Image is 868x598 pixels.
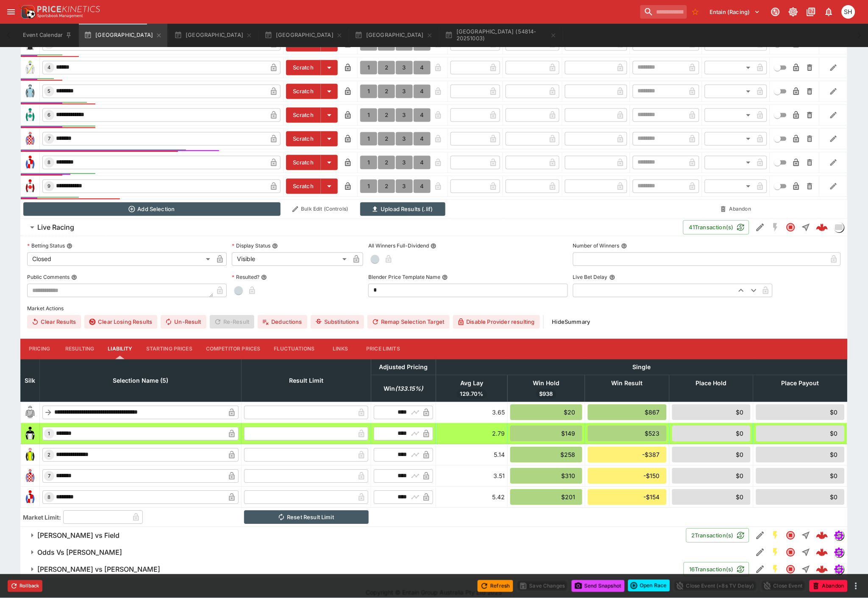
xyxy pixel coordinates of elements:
div: simulator [834,531,844,541]
div: $310 [510,468,582,484]
button: 16Transaction(s) [684,562,749,577]
img: simulator [835,531,844,540]
button: Resulting [58,339,101,359]
button: Edit Detail [753,528,768,543]
p: All Winners Full-Dividend [368,242,429,250]
button: Scratch [286,60,321,75]
button: SGM Disabled [768,220,783,235]
img: PriceKinetics Logo [19,3,36,20]
input: search [640,5,687,19]
img: simulator [835,548,844,557]
div: 5.42 [439,493,505,502]
button: Toggle light/dark mode [786,4,801,19]
span: Place Hold [687,378,736,389]
div: Visible [232,253,350,266]
svg: Closed [786,531,796,541]
span: 5 [46,89,53,95]
p: Display Status [232,242,270,250]
button: 3 [396,156,413,170]
button: Un-Result [161,315,206,329]
img: simulator [835,565,844,574]
button: Scratch [286,155,321,170]
button: Links [321,339,359,359]
button: Reset Result Limit [244,511,369,524]
img: runner 9 [23,180,37,193]
div: $523 [588,426,667,442]
div: split button [628,580,670,592]
img: Sportsbook Management [37,14,83,18]
div: $201 [510,490,582,505]
button: 3 [396,132,413,146]
button: 1 [360,108,377,122]
button: Open Race [628,580,670,592]
button: 3 [396,108,413,122]
img: logo-cerberus--red.svg [816,530,828,542]
button: Liability [101,339,139,359]
img: runner 4 [23,61,37,75]
button: HideSummary [547,315,595,329]
img: runner 5 [23,85,37,98]
button: Notifications [821,4,837,19]
p: Public Comments [27,274,70,281]
svg: Closed [786,223,796,233]
button: Scratch [286,84,321,99]
th: Adjusted Pricing [371,359,436,375]
img: logo-cerberus--red.svg [816,564,828,576]
th: Single [436,359,848,375]
span: Avg Lay [451,378,492,389]
button: 4 [414,85,431,98]
div: $0 [756,426,845,442]
div: simulator [834,548,844,558]
button: Abandon [810,580,848,592]
button: [GEOGRAPHIC_DATA] [169,24,258,47]
button: Closed [783,220,798,235]
h3: Market Limit: [23,513,61,522]
div: simulator [834,565,844,575]
img: runner 8 [23,156,37,170]
div: 0ac15459-f11e-466a-8a8b-fd4ace892ad5 [816,530,828,542]
h6: [PERSON_NAME] vs Field [37,531,120,540]
div: 3.51 [439,472,505,481]
button: Rollback [8,580,42,592]
button: No Bookmarks [689,5,702,19]
button: Documentation [804,4,819,19]
button: Number of Winners [621,243,627,249]
span: Win Hold [523,378,569,389]
span: $938 [536,390,556,399]
button: 2Transaction(s) [686,528,749,543]
button: Select Tenant [705,5,765,19]
div: $0 [672,468,751,484]
span: Win Result [602,378,652,389]
th: Silk [21,359,40,402]
img: logo-cerberus--red.svg [816,547,828,559]
button: Substitutions [311,315,364,329]
a: 4067dd67-d21a-496f-b875-66942b04d7d7 [814,219,831,236]
button: SGM Enabled [768,528,783,543]
button: Betting Status [67,243,72,249]
img: liveracing [835,223,844,232]
button: 1 [360,85,377,98]
button: Send Snapshot [572,580,625,592]
span: 7 [46,473,52,479]
img: runner 6 [23,108,37,122]
button: Clear Losing Results [84,315,157,329]
button: Scratch [286,108,321,123]
button: Display Status [272,243,278,249]
button: open drawer [3,4,19,19]
img: runner 1 [23,427,37,441]
img: runner 7 [23,470,37,483]
img: PriceKinetics [37,6,100,12]
div: $0 [672,426,751,442]
p: Resulted? [232,274,259,281]
button: Price Limits [359,339,407,359]
img: runner 2 [23,448,37,462]
span: 129.70% [457,390,487,399]
button: Starting Prices [139,339,199,359]
button: 3 [396,85,413,98]
div: 2.79 [439,429,505,438]
button: [GEOGRAPHIC_DATA] [350,24,438,47]
button: 4 [414,156,431,170]
button: [GEOGRAPHIC_DATA] [259,24,348,47]
svg: Closed [786,548,796,558]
